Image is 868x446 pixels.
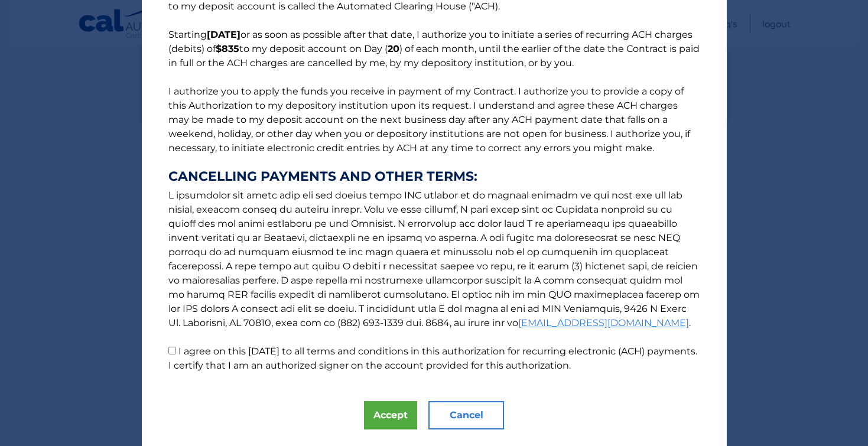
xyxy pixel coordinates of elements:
[216,43,239,54] b: $835
[518,317,689,328] a: [EMAIL_ADDRESS][DOMAIN_NAME]
[364,401,417,429] button: Accept
[428,401,504,429] button: Cancel
[168,170,700,184] strong: CANCELLING PAYMENTS AND OTHER TERMS:
[168,346,697,371] label: I agree on this [DATE] to all terms and conditions in this authorization for recurring electronic...
[388,43,399,54] b: 20
[207,29,240,40] b: [DATE]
